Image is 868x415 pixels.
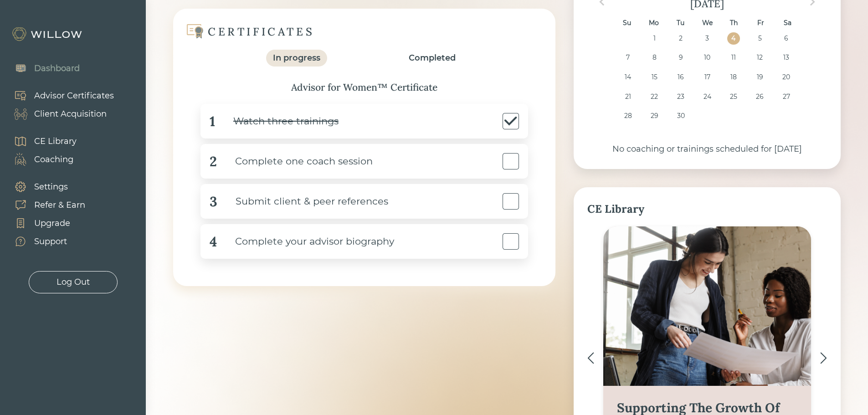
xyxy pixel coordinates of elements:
[210,111,215,132] div: 1
[5,59,80,77] a: Dashboard
[215,111,339,132] div: Watch three trainings
[34,62,80,75] div: Dashboard
[780,71,792,83] div: Choose Saturday, September 20th, 2025
[191,80,537,95] div: Advisor for Women™ Certificate
[780,91,792,103] div: Choose Saturday, September 27th, 2025
[622,51,634,64] div: Choose Sunday, September 7th, 2025
[674,32,687,45] div: Choose Tuesday, September 2nd, 2025
[34,154,73,166] div: Coaching
[648,51,660,64] div: Choose Monday, September 8th, 2025
[727,91,740,103] div: Choose Thursday, September 25th, 2025
[648,32,660,45] div: Choose Monday, September 1st, 2025
[621,17,633,29] div: Su
[34,236,67,248] div: Support
[781,17,794,29] div: Sa
[701,51,713,64] div: Choose Wednesday, September 10th, 2025
[754,71,766,83] div: Choose Friday, September 19th, 2025
[674,51,687,64] div: Choose Tuesday, September 9th, 2025
[622,71,634,83] div: Choose Sunday, September 14th, 2025
[34,199,85,211] div: Refer & Earn
[217,191,388,212] div: Submit client & peer references
[210,191,217,212] div: 3
[11,27,84,41] img: Willow
[674,71,687,83] div: Choose Tuesday, September 16th, 2025
[217,231,394,252] div: Complete your advisor biography
[210,231,217,252] div: 4
[647,17,660,29] div: Mo
[587,352,594,364] img: <
[34,135,77,148] div: CE Library
[5,214,85,232] a: Upgrade
[780,51,792,64] div: Choose Saturday, September 13th, 2025
[648,71,660,83] div: Choose Monday, September 15th, 2025
[728,17,740,29] div: Th
[217,151,373,172] div: Complete one coach session
[648,110,660,122] div: Choose Monday, September 29th, 2025
[701,17,713,29] div: We
[674,110,687,122] div: Choose Tuesday, September 30th, 2025
[622,110,634,122] div: Choose Sunday, September 28th, 2025
[587,143,827,155] div: No coaching or trainings scheduled for [DATE]
[590,32,824,129] div: month 2025-09
[674,91,687,103] div: Choose Tuesday, September 23rd, 2025
[622,91,634,103] div: Choose Sunday, September 21st, 2025
[5,105,114,123] a: Client Acquisition
[5,150,77,169] a: Coaching
[210,151,217,172] div: 2
[820,352,827,364] img: >
[701,91,713,103] div: Choose Wednesday, September 24th, 2025
[780,32,792,45] div: Choose Saturday, September 6th, 2025
[34,90,114,102] div: Advisor Certificates
[754,32,766,45] div: Choose Friday, September 5th, 2025
[5,132,77,150] a: CE Library
[273,52,320,64] div: In progress
[701,71,713,83] div: Choose Wednesday, September 17th, 2025
[34,108,107,120] div: Client Acquisition
[5,196,85,214] a: Refer & Earn
[701,32,713,45] div: Choose Wednesday, September 3rd, 2025
[754,51,766,64] div: Choose Friday, September 12th, 2025
[727,71,740,83] div: Choose Thursday, September 18th, 2025
[727,51,740,64] div: Choose Thursday, September 11th, 2025
[5,87,114,105] a: Advisor Certificates
[587,201,827,217] div: CE Library
[208,25,314,39] div: CERTIFICATES
[754,91,766,103] div: Choose Friday, September 26th, 2025
[56,276,90,288] div: Log Out
[727,32,740,45] div: Choose Thursday, September 4th, 2025
[5,178,85,196] a: Settings
[34,217,70,230] div: Upgrade
[34,181,68,193] div: Settings
[409,52,456,64] div: Completed
[755,17,767,29] div: Fr
[674,17,687,29] div: Tu
[648,91,660,103] div: Choose Monday, September 22nd, 2025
